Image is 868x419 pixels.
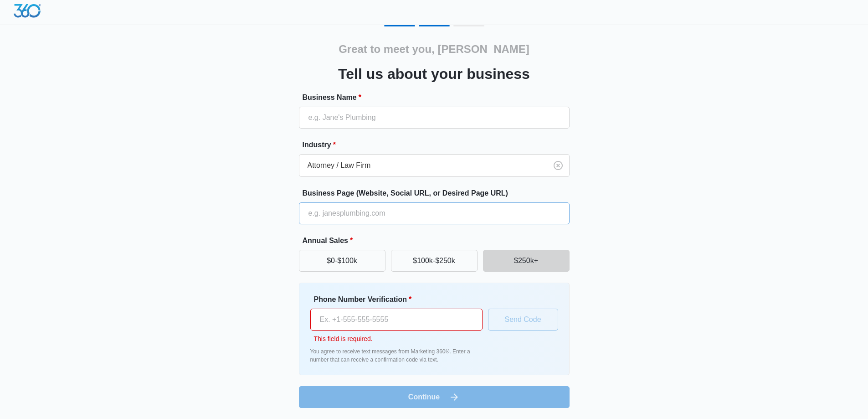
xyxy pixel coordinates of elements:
[303,188,573,199] label: Business Page (Website, Social URL, or Desired Page URL)
[299,202,570,224] input: e.g. janesplumbing.com
[303,140,573,150] label: Industry
[338,63,530,85] h3: Tell us about your business
[310,309,483,331] input: Ex. +1-555-555-5555
[314,334,483,344] p: This field is required.
[339,41,529,57] h2: Great to meet you, [PERSON_NAME]
[483,250,570,272] button: $250k+
[310,347,483,364] p: You agree to receive text messages from Marketing 360®. Enter a number that can receive a confirm...
[391,250,478,272] button: $100k-$250k
[299,107,570,129] input: e.g. Jane's Plumbing
[314,294,486,305] label: Phone Number Verification
[303,92,573,103] label: Business Name
[299,250,385,272] button: $0-$100k
[303,235,573,246] label: Annual Sales
[551,158,565,173] button: Clear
